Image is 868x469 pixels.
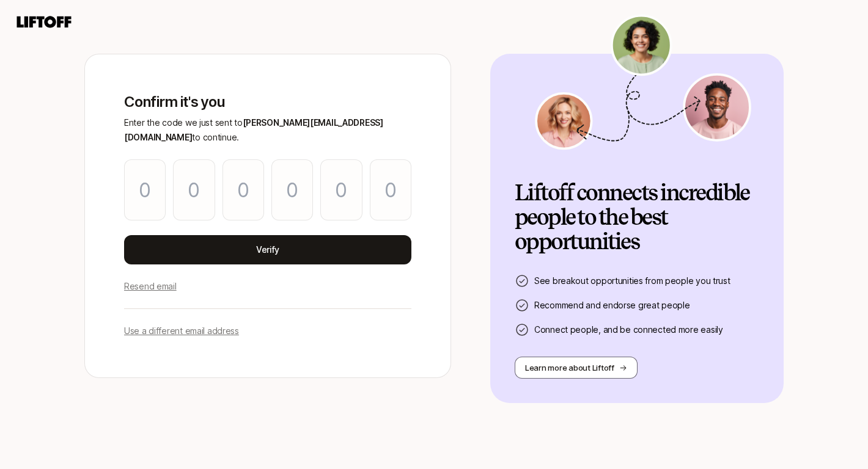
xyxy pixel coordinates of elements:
[515,357,638,379] button: Learn more about Liftoff
[124,159,166,220] input: Please enter OTP character 1
[534,298,690,313] p: Recommend and endorse great people
[320,159,362,220] input: Please enter OTP character 5
[124,324,239,338] p: Use a different email address
[124,115,411,145] p: Enter the code we just sent to to continue.
[534,322,723,337] p: Connect people, and be connected more easily
[124,279,177,294] p: Resend email
[124,235,411,264] button: Verify
[124,93,411,111] p: Confirm it's you
[223,159,264,220] input: Please enter OTP character 3
[533,14,753,150] img: signup-banner
[173,159,215,220] input: Please enter OTP character 2
[370,159,411,220] input: Please enter OTP character 6
[271,159,313,220] input: Please enter OTP character 4
[124,117,383,142] span: [PERSON_NAME][EMAIL_ADDRESS][DOMAIN_NAME]
[515,181,759,254] h2: Liftoff connects incredible people to the best opportunities
[534,274,730,288] p: See breakout opportunities from people you trust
